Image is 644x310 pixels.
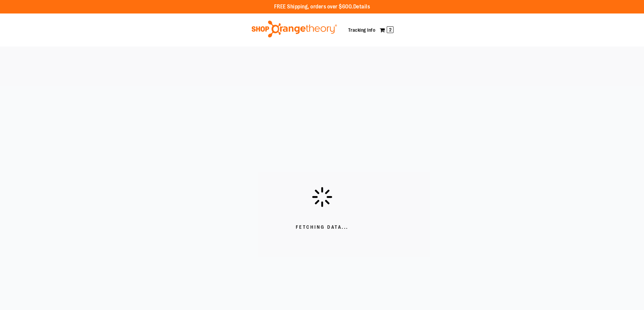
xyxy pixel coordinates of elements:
span: Fetching Data... [296,224,349,231]
img: Shop Orangetheory [251,21,338,37]
p: FREE Shipping, orders over $600. [274,3,370,11]
span: 2 [387,26,393,33]
a: Details [353,4,370,10]
a: Tracking Info [348,27,376,33]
